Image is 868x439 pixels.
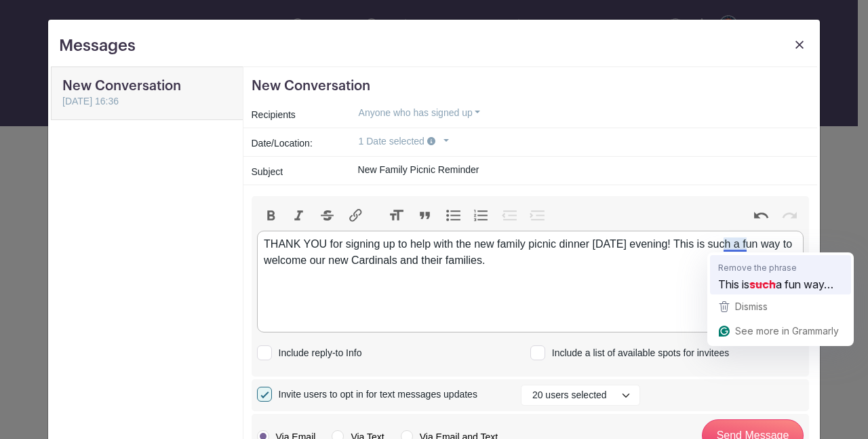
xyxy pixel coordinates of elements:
div: Include reply-to Info [273,346,362,360]
div: Include a list of available spots for invitees [547,346,729,360]
h5: New Conversation [252,78,810,94]
button: Increase Level [524,207,552,225]
div: [DATE] 16:36 [62,94,232,109]
div: Recipients [243,105,339,125]
button: Quote [411,207,439,225]
input: Subject [347,159,809,180]
button: Heading [382,207,411,225]
div: THANK YOU for signing up to help with the new family picnic dinner [DATE] evening! This is such a... [264,236,796,269]
h3: Messages [59,36,136,56]
div: Invite users to opt in for text messages updates [273,387,477,402]
button: Numbers [467,207,496,225]
button: 20 users selected [521,385,640,406]
button: Italic [285,207,313,225]
button: Bold [257,207,285,225]
img: close_button-5f87c8562297e5c2d7936805f587ecaba9071eb48480494691a3f1689db116b3.svg [795,41,804,49]
button: Strikethrough [313,207,342,225]
div: Subject [243,162,339,182]
button: Link [341,207,370,225]
button: Bullets [439,207,467,225]
button: Decrease Level [495,207,524,225]
button: Undo [747,207,776,225]
button: Redo [775,207,804,225]
div: Date/Location: [243,134,339,153]
h5: New Conversation [62,78,232,94]
button: 1 Date selected [347,131,460,152]
button: Anyone who has signed up [347,102,492,123]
